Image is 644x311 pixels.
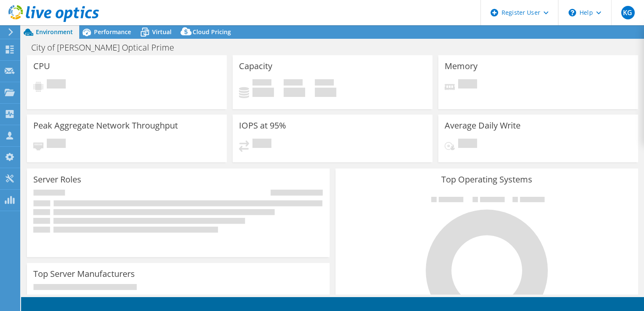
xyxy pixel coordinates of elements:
h3: Average Daily Write [445,121,521,130]
h4: 0 GiB [284,88,305,97]
span: Pending [458,139,477,150]
h4: 0 GiB [315,88,336,97]
span: Free [284,79,303,88]
h3: Top Operating Systems [342,175,632,184]
h3: CPU [33,62,50,71]
span: Used [252,79,271,88]
span: Total [315,79,334,88]
span: Pending [47,139,66,150]
h3: Memory [445,62,478,71]
h4: 0 GiB [252,88,274,97]
span: Pending [47,79,66,91]
span: Environment [36,28,73,36]
h1: City of [PERSON_NAME] Optical Prime [27,43,187,52]
h3: Top Server Manufacturers [33,269,135,279]
span: Virtual [152,28,172,36]
span: Cloud Pricing [193,28,231,36]
span: KG [621,6,635,19]
h3: Server Roles [33,175,81,184]
span: Pending [458,79,477,91]
h3: IOPS at 95% [239,121,286,130]
h3: Capacity [239,62,272,71]
svg: \n [569,9,576,16]
h3: Peak Aggregate Network Throughput [33,121,178,130]
span: Pending [252,139,271,150]
span: Performance [94,28,131,36]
